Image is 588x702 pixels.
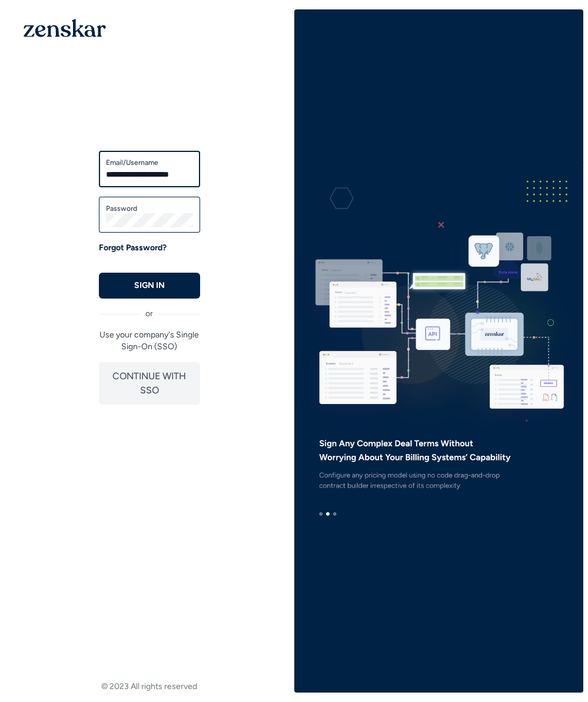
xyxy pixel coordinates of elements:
button: CONTINUE WITH SSO [99,362,200,405]
button: SIGN IN [99,273,200,299]
a: Forgot Password? [99,242,167,254]
p: SIGN IN [134,280,165,292]
label: Email/Username [106,158,193,167]
img: e3ZQAAAMhDCM8y96E9JIIDxLgAABAgQIECBAgAABAgQyAoJA5mpDCRAgQIAAAQIECBAgQIAAAQIECBAgQKAsIAiU37edAAECB... [294,165,584,537]
div: or [99,299,200,320]
footer: © 2023 All rights reserved [5,681,294,693]
label: Password [106,204,193,213]
img: 1OGAJ2xQqyY4LXKgY66KYq0eOWRCkrZdAb3gUhuVAqdWPZE9SRJmCz+oDMSn4zDLXe31Ii730ItAGKgCKgCCgCikA4Av8PJUP... [24,19,106,37]
p: Use your company's Single Sign-On (SSO) [99,329,200,353]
